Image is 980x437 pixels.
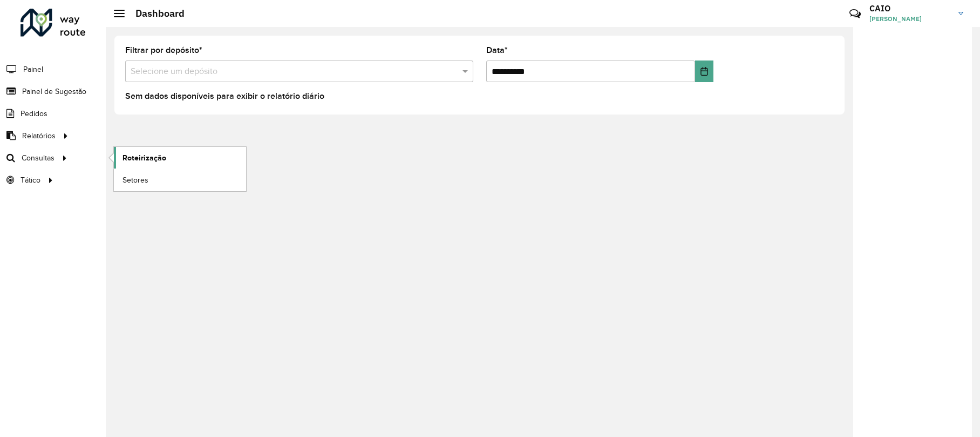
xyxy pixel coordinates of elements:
span: Tático [21,174,40,186]
span: Pedidos [21,108,47,119]
span: [PERSON_NAME] [869,14,950,24]
span: Painel [23,64,43,75]
span: Relatórios [22,130,56,142]
a: Roteirização [114,147,246,169]
button: Choose Date [695,60,713,82]
a: Setores [114,169,246,191]
a: Contato Rápido [843,2,867,25]
label: Data [486,44,508,57]
span: Consultas [22,152,55,164]
h2: Dashboard [125,8,185,19]
h3: CAIO [869,3,950,14]
label: Sem dados disponíveis para exibir o relatório diário [125,90,324,103]
span: Setores [122,174,148,186]
span: Painel de Sugestão [22,86,86,97]
span: Roteirização [122,152,166,164]
label: Filtrar por depósito [125,44,202,57]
